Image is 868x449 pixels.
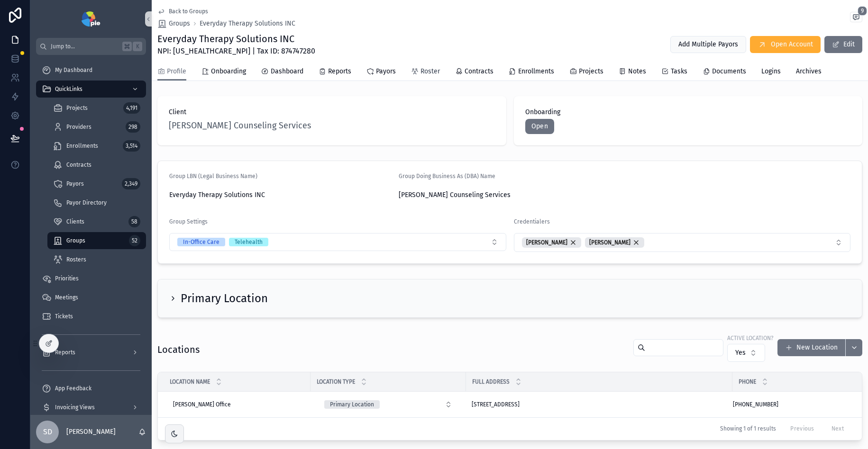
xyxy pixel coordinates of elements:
span: Reports [328,67,351,76]
div: Telehealth [235,238,263,246]
a: Logins [761,63,781,82]
a: Enrollments [509,63,554,82]
span: [PHONE_NUMBER] [733,401,778,408]
span: Group LBN (Legal Business Name) [169,173,257,180]
a: Payor Directory [47,194,146,211]
button: New Location [777,339,845,356]
span: Open Account [771,40,813,49]
span: Onboarding [525,108,851,117]
span: [PERSON_NAME] [589,239,630,246]
a: App Feedback [36,380,146,397]
a: Select Button [316,395,460,413]
a: Payors [366,63,396,82]
a: Invoicing Views [36,399,146,416]
a: Providers298 [47,118,146,135]
div: 298 [126,121,140,133]
a: [PERSON_NAME] Office [169,397,305,412]
a: [STREET_ADDRESS] [472,401,727,408]
div: 4,191 [123,102,140,114]
span: Providers [66,123,91,131]
span: Location Name [170,378,210,386]
div: In-Office Care [183,238,219,246]
button: Unselect 8 [522,237,581,248]
span: Dashboard [271,67,303,76]
span: Reports [55,349,75,356]
a: Profile [157,63,186,81]
a: Contracts [455,63,493,82]
span: App Feedback [55,385,91,392]
span: Back to Groups [169,8,208,15]
span: Everyday Therapy Solutions INC [169,190,391,200]
a: Documents [703,63,746,82]
span: Phone [739,378,756,386]
span: Everyday Therapy Solutions INC [200,19,295,28]
span: Groups [66,237,85,244]
span: Documents [712,67,746,76]
span: QuickLinks [55,85,82,93]
div: Primary Location [330,400,374,409]
a: [PERSON_NAME] Counseling Services [169,119,311,132]
span: Tickets [55,313,73,320]
a: Groups52 [47,232,146,249]
a: Tickets [36,308,146,325]
span: Enrollments [66,142,98,150]
button: Add Multiple Payors [670,36,746,53]
img: App logo [82,11,100,27]
button: Unselect TELEHEALTH [229,237,268,247]
span: [PERSON_NAME] [526,239,567,246]
span: Enrollments [518,67,554,76]
span: Groups [169,19,190,28]
span: Meetings [55,294,78,301]
span: Yes [735,348,746,358]
span: Notes [628,67,646,76]
a: Reports [36,344,146,361]
span: Showing 1 of 1 results [720,425,776,432]
span: Projects [66,104,88,112]
span: Add Multiple Payors [678,40,738,49]
label: Active Location? [727,333,774,342]
a: Reports [319,63,351,82]
a: Archives [796,63,822,82]
a: Enrollments3,514 [47,137,146,154]
a: Payors2,349 [47,175,146,192]
span: Payors [66,180,84,188]
a: Notes [619,63,646,82]
span: Credentialers [514,218,550,225]
span: Group Doing Business As (DBA) Name [399,173,495,180]
span: Contracts [465,67,493,76]
span: [STREET_ADDRESS] [472,401,520,408]
a: Projects4,191 [47,99,146,117]
span: Group Settings [169,218,208,225]
span: K [134,43,141,50]
button: Unselect IN_OFFICE_CARE [177,237,225,247]
span: [PERSON_NAME] Counseling Services [399,190,621,200]
span: Jump to... [51,43,119,50]
span: My Dashboard [55,66,92,74]
a: QuickLinks [36,81,146,98]
button: Select Button [317,396,460,413]
button: Unselect PRIMARY_LOCATION [324,400,380,409]
span: Priorities [55,275,79,282]
h2: Primary Location [181,291,268,306]
div: 52 [129,235,140,246]
span: Archives [796,67,822,76]
button: Unselect 12 [585,237,644,248]
span: Payors [376,67,396,76]
div: scrollable content [30,55,152,415]
span: Payor Directory [66,199,107,207]
span: Onboarding [211,67,246,76]
span: Location Type [317,378,355,386]
a: Contracts [47,156,146,173]
a: Roster [411,63,440,82]
a: Onboarding [201,63,246,82]
div: 58 [128,216,140,227]
button: Open Account [750,36,821,53]
span: 9 [858,6,867,16]
button: Select Button [514,233,851,252]
div: 2,349 [122,178,140,189]
span: Full Address [472,378,510,386]
div: 3,514 [123,140,140,152]
span: Profile [167,67,186,76]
